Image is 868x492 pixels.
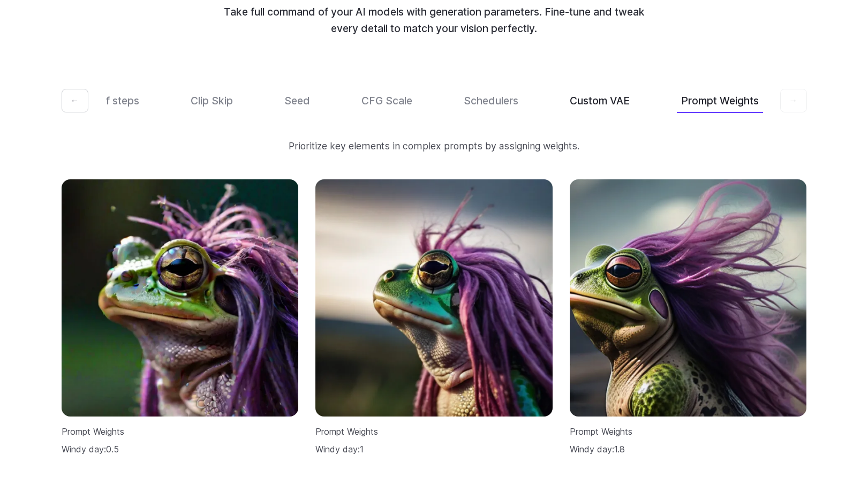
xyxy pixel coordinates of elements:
span: Windy day:1.8 [570,443,625,457]
button: Clip Skip [186,88,237,113]
button: Custom VAE [565,88,634,113]
span: Windy day:0.5 [62,443,119,457]
button: Seed [280,88,314,113]
span: Prompt Weights [570,425,632,439]
button: Prompt Weights [677,88,763,113]
span: Prompt Weights [62,425,124,439]
button: ← [62,89,88,112]
img: A green frog with purple hair and big eyes [62,179,299,417]
span: Windy day:1 [315,443,364,457]
img: A green frog with purple hair and big eyes [570,179,807,417]
p: Prioritize key elements in complex prompts by assigning weights. [62,139,807,154]
button: CFG Scale [357,88,417,113]
img: A green frog with purple hair and big eyes [315,179,553,417]
button: # of steps [86,88,144,113]
button: Schedulers [459,88,523,113]
button: → [780,89,807,112]
span: Prompt Weights [315,425,378,439]
p: Take full command of your AI models with generation parameters. Fine-tune and tweak every detail ... [212,4,657,36]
